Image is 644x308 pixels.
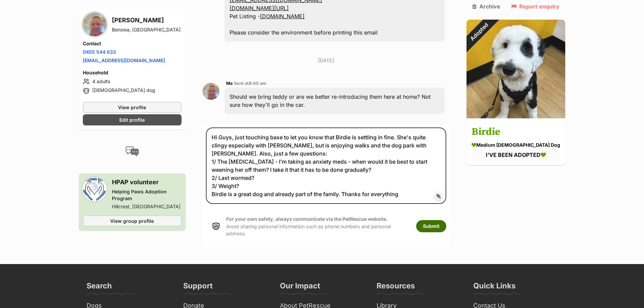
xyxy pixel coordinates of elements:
[416,220,446,232] button: Submit
[112,203,182,210] div: Hillcrest, [GEOGRAPHIC_DATA]
[83,69,182,76] h4: Household
[83,87,182,95] li: [DEMOGRAPHIC_DATA] dog
[83,57,165,63] a: [EMAIL_ADDRESS][DOMAIN_NAME]
[83,114,182,125] a: Edit profile
[377,281,415,294] h3: Resources
[83,40,182,47] h4: Contact
[112,177,182,187] h3: HPAP volunteer
[202,57,450,64] p: [DATE]
[226,81,233,86] span: Me
[125,146,139,156] img: conversation-icon-4a6f8262b818ee0b60e3300018af0b2d0b884aa5de6e9bcb8d3d4eeb1a70a7c4.svg
[83,77,182,85] li: 4 adults
[202,83,219,100] img: Andy Mitchell profile pic
[110,217,154,224] span: View group profile
[83,215,182,226] a: View group profile
[472,3,500,9] a: Archive
[83,12,106,36] img: Andy Mitchell profile pic
[224,88,445,114] div: Should we bring teddy or are we better re-introducing them here at home? Not sure how they'll go ...
[230,5,289,11] a: [DOMAIN_NAME][URL]
[249,81,266,86] span: 8:40 am
[472,125,560,140] h3: Birdie
[112,26,181,33] div: Benowa, [GEOGRAPHIC_DATA]
[457,10,501,54] div: Adopted
[472,142,560,149] div: medium [DEMOGRAPHIC_DATA] Dog
[467,113,565,120] a: Adopted
[467,120,565,165] a: Birdie medium [DEMOGRAPHIC_DATA] Dog I'VE BEEN ADOPTED
[118,103,146,111] span: View profile
[87,281,112,294] h3: Search
[260,13,305,20] a: [DOMAIN_NAME]
[226,216,388,222] strong: For your own safety, always communicate via the PetRescue website.
[119,116,145,123] span: Edit profile
[234,81,266,86] span: Sent at
[83,101,182,113] a: View profile
[472,150,560,160] div: I'VE BEEN ADOPTED
[511,3,559,9] a: Report enquiry
[473,281,516,294] h3: Quick Links
[112,15,181,25] h3: [PERSON_NAME]
[226,215,409,237] p: Avoid sharing personal information such as phone numbers and personal address.
[467,20,565,118] img: Birdie
[83,49,116,54] a: 0455 544 633
[183,281,213,294] h3: Support
[280,281,320,294] h3: Our Impact
[83,177,106,201] img: Helping Paws Adoption Program profile pic
[112,188,182,202] div: Helping Paws Adoption Program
